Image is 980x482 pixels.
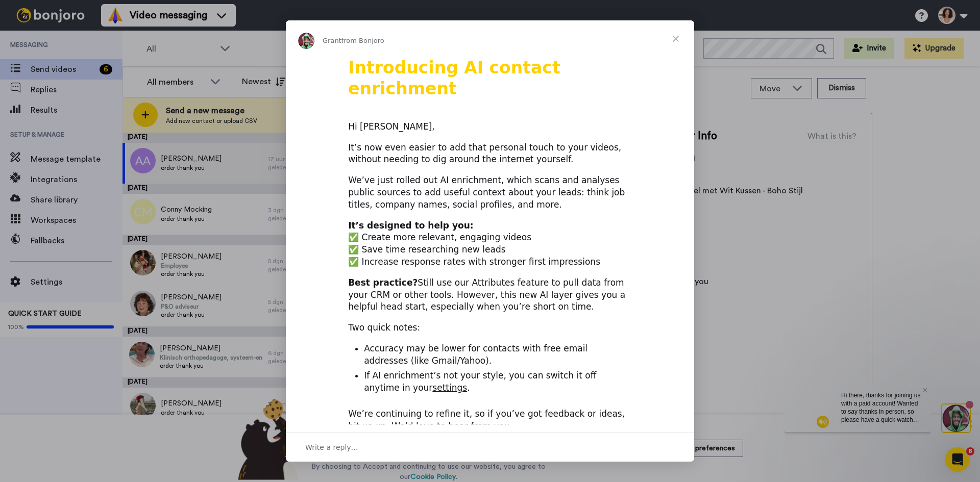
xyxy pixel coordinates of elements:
[348,142,632,166] div: It’s now even easier to add that personal touch to your videos, without needing to dig around the...
[348,220,473,231] b: It’s designed to help you:
[341,37,384,44] span: from Bonjoro
[323,37,341,44] span: Grant
[33,33,45,45] img: mute-white.svg
[364,370,632,394] li: If AI enrichment’s not your style, you can switch it off anytime in your .
[305,441,358,454] span: Write a reply…
[432,383,467,393] a: settings
[364,343,632,367] li: Accuracy may be lower for contacts with free email addresses (like Gmail/Yahoo).
[348,174,632,211] div: We’ve just rolled out AI enrichment, which scans and analyses public sources to add useful contex...
[298,33,314,49] img: Profile image for Grant
[348,220,632,268] div: ✅ Create more relevant, engaging videos ✅ Save time researching new leads ✅ Increase response rat...
[348,277,632,313] div: Still use our Attributes feature to pull data from your CRM or other tools. However, this new AI ...
[348,408,632,433] div: We’re continuing to refine it, so if you’ve got feedback or ideas, hit us up. We’d love to hear f...
[57,9,137,73] span: Hi there, thanks for joining us with a paid account! Wanted to say thanks in person, so please ha...
[286,433,694,462] div: Open conversation and reply
[348,322,632,334] div: Two quick notes:
[1,2,29,30] img: 3183ab3e-59ed-45f6-af1c-10226f767056-1659068401.jpg
[348,58,560,98] b: Introducing AI contact enrichment
[348,277,418,288] b: Best practice?
[348,121,632,133] div: Hi [PERSON_NAME],
[657,20,694,57] span: Close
